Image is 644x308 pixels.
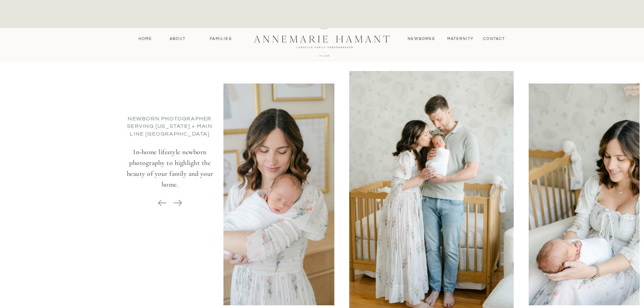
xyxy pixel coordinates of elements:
h3: In-home lifestyle newborn photography to highlight the beauty of your family and your home. [124,147,216,198]
a: Families [206,36,236,42]
a: contact [480,36,509,42]
a: About [168,36,188,42]
a: Newborns [405,36,438,42]
h2: Newborn Photographer serving [US_STATE] + Main Line [GEOGRAPHIC_DATA] [123,115,217,139]
a: Home [136,36,156,42]
a: MAternity [447,36,473,42]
